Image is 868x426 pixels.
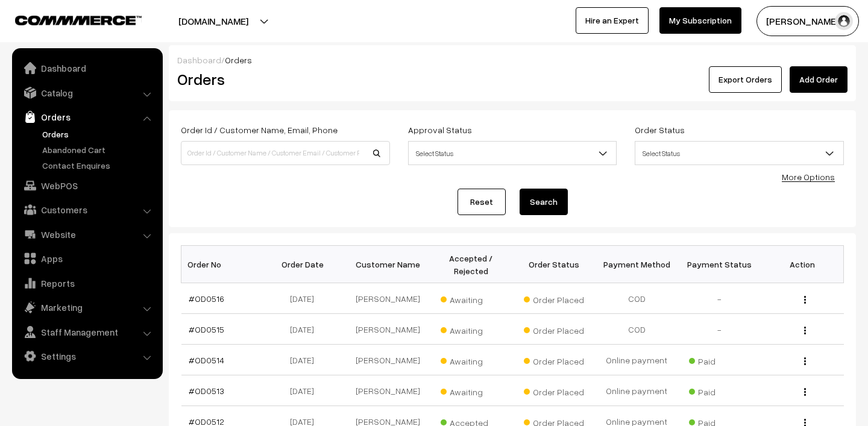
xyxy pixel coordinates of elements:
td: Online payment [595,375,678,406]
th: Action [761,246,843,283]
a: Dashboard [177,55,221,65]
a: Orders [15,106,159,128]
td: COD [595,283,678,314]
a: Abandoned Cart [39,143,159,156]
span: Select Status [409,143,617,164]
span: Awaiting [441,290,501,306]
span: Order Placed [524,290,584,306]
span: Order Placed [524,383,584,398]
img: Menu [804,327,806,334]
a: Apps [15,248,159,269]
th: Order Status [512,246,595,283]
th: Payment Method [595,246,678,283]
td: COD [595,314,678,345]
td: - [678,314,761,345]
button: Search [520,189,568,215]
th: Payment Status [678,246,761,283]
label: Approval Status [408,124,472,136]
td: [DATE] [264,314,347,345]
button: [DOMAIN_NAME] [136,6,291,36]
td: [PERSON_NAME] [347,345,429,375]
a: Staff Management [15,321,159,343]
td: [PERSON_NAME] [347,375,429,406]
th: Customer Name [347,246,429,283]
span: Select Status [635,141,844,165]
a: WebPOS [15,175,159,196]
img: COMMMERCE [15,16,142,25]
td: [DATE] [264,345,347,375]
label: Order Status [635,124,685,136]
a: Dashboard [15,57,159,79]
span: Order Placed [524,352,584,368]
a: #OD0514 [189,355,224,365]
a: #OD0516 [189,293,224,304]
td: [DATE] [264,375,347,406]
a: Orders [39,128,159,140]
a: Settings [15,345,159,367]
img: Menu [804,296,806,304]
td: [DATE] [264,283,347,314]
a: #OD0515 [189,324,224,334]
div: / [177,54,848,66]
button: Export Orders [709,66,782,93]
a: More Options [782,172,835,182]
th: Accepted / Rejected [430,246,512,283]
td: [PERSON_NAME] [347,314,429,345]
a: Hire an Expert [576,7,649,34]
span: Orders [225,55,252,65]
img: user [835,12,853,30]
th: Order No [181,246,264,283]
a: #OD0513 [189,386,224,396]
span: Paid [689,352,749,368]
a: Reset [458,189,506,215]
a: Marketing [15,296,159,318]
a: Contact Enquires [39,159,159,172]
h2: Orders [177,70,389,89]
th: Order Date [264,246,347,283]
td: Online payment [595,345,678,375]
a: COMMMERCE [15,12,121,27]
img: Menu [804,357,806,365]
span: Select Status [635,143,843,164]
span: Paid [689,383,749,398]
button: [PERSON_NAME] [756,6,859,36]
span: Order Placed [524,321,584,337]
span: Select Status [408,141,617,165]
span: Awaiting [441,321,501,337]
td: [PERSON_NAME] [347,283,429,314]
a: Reports [15,272,159,294]
input: Order Id / Customer Name / Customer Email / Customer Phone [181,141,390,165]
a: Website [15,224,159,245]
a: Add Order [790,66,848,93]
a: Customers [15,199,159,221]
span: Awaiting [441,352,501,368]
a: My Subscription [659,7,741,34]
label: Order Id / Customer Name, Email, Phone [181,124,338,136]
img: Menu [804,388,806,396]
td: - [678,283,761,314]
span: Awaiting [441,383,501,398]
a: Catalog [15,82,159,104]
